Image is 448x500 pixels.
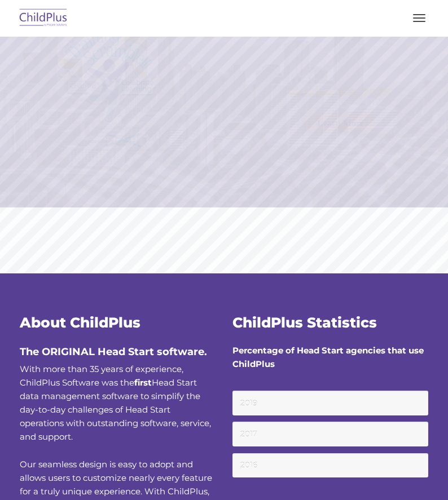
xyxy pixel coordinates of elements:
[17,5,70,32] img: ChildPlus by Procare Solutions
[232,422,428,446] small: 2017
[134,377,152,388] b: first
[232,453,428,478] small: 2016
[232,391,428,415] small: 2019
[232,345,424,369] strong: Percentage of Head Start agencies that use ChildPlus
[232,314,377,331] span: ChildPlus Statistics
[20,346,207,358] span: The ORIGINAL Head Start software.
[304,113,377,133] a: Learn More
[20,314,140,331] span: About ChildPlus
[20,364,211,442] span: With more than 35 years of experience, ChildPlus Software was the Head Start data management soft...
